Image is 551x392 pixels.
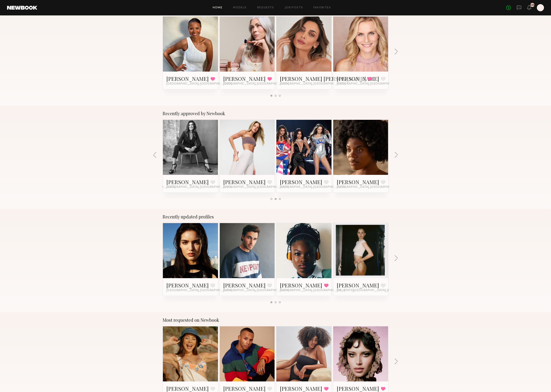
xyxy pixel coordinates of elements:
[337,289,419,292] span: [US_STATE][GEOGRAPHIC_DATA], [GEOGRAPHIC_DATA]
[233,6,246,9] a: Models
[280,178,322,185] a: [PERSON_NAME]
[257,6,274,9] a: Requests
[280,289,346,292] span: [GEOGRAPHIC_DATA], [GEOGRAPHIC_DATA]
[166,185,232,189] span: [GEOGRAPHIC_DATA], [GEOGRAPHIC_DATA]
[337,185,402,189] span: [GEOGRAPHIC_DATA], [GEOGRAPHIC_DATA]
[163,111,388,116] div: Recently approved by Newbook
[223,385,266,392] a: [PERSON_NAME]
[280,82,346,86] span: [GEOGRAPHIC_DATA], [GEOGRAPHIC_DATA]
[166,75,209,82] a: [PERSON_NAME]
[223,289,289,292] span: [GEOGRAPHIC_DATA], [GEOGRAPHIC_DATA]
[213,6,223,9] a: Home
[337,82,402,86] span: [GEOGRAPHIC_DATA], [GEOGRAPHIC_DATA]
[166,385,209,392] a: [PERSON_NAME]
[313,6,331,9] a: Favorites
[280,185,346,189] span: [GEOGRAPHIC_DATA], [GEOGRAPHIC_DATA]
[530,4,534,6] div: 106
[280,282,322,289] a: [PERSON_NAME]
[280,75,366,82] a: [PERSON_NAME] [PERSON_NAME]
[537,4,544,11] a: L
[166,282,209,289] a: [PERSON_NAME]
[163,317,388,323] div: Most requested on Newbook
[337,178,379,185] a: [PERSON_NAME]
[223,185,289,189] span: [GEOGRAPHIC_DATA], [GEOGRAPHIC_DATA]
[280,385,322,392] a: [PERSON_NAME]
[337,385,379,392] a: [PERSON_NAME]
[337,75,379,82] a: [PERSON_NAME]
[166,82,232,86] span: [GEOGRAPHIC_DATA], [GEOGRAPHIC_DATA]
[166,289,232,292] span: [GEOGRAPHIC_DATA], [GEOGRAPHIC_DATA]
[285,6,303,9] a: Job Posts
[223,82,289,86] span: [GEOGRAPHIC_DATA], [GEOGRAPHIC_DATA]
[223,178,266,185] a: [PERSON_NAME]
[223,75,266,82] a: [PERSON_NAME]
[223,282,266,289] a: [PERSON_NAME]
[337,282,379,289] a: [PERSON_NAME]
[166,178,209,185] a: [PERSON_NAME]
[163,214,388,219] div: Recently updated profiles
